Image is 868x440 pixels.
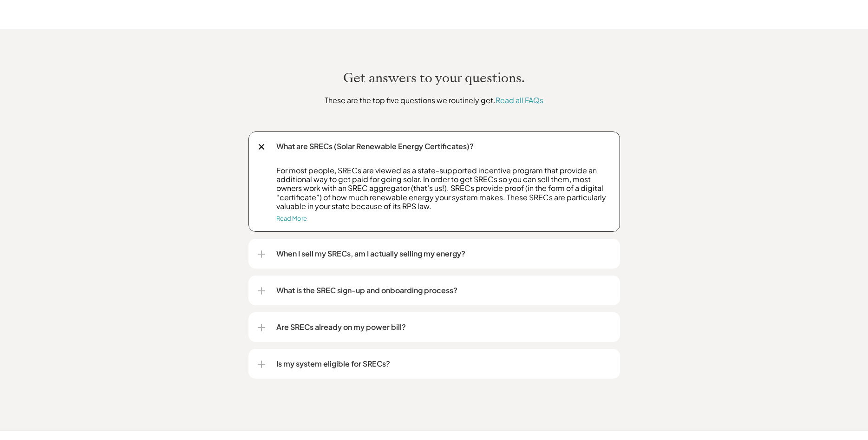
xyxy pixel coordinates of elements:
a: Read all FAQs [496,95,543,105]
h2: Get answers to your questions. [170,69,699,87]
p: What is the SREC sign-up and onboarding process? [276,285,611,296]
p: Is my system eligible for SRECs? [276,358,611,369]
p: What are SRECs (Solar Renewable Energy Certificates)? [276,141,611,152]
p: When I sell my SRECs, am I actually selling my energy? [276,248,611,259]
p: Are SRECs already on my power bill? [276,322,611,333]
p: These are the top five questions we routinely get. [262,94,606,106]
a: Read More [276,215,307,222]
p: For most people, SRECs are viewed as a state-supported incentive program that provide an addition... [276,166,611,210]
